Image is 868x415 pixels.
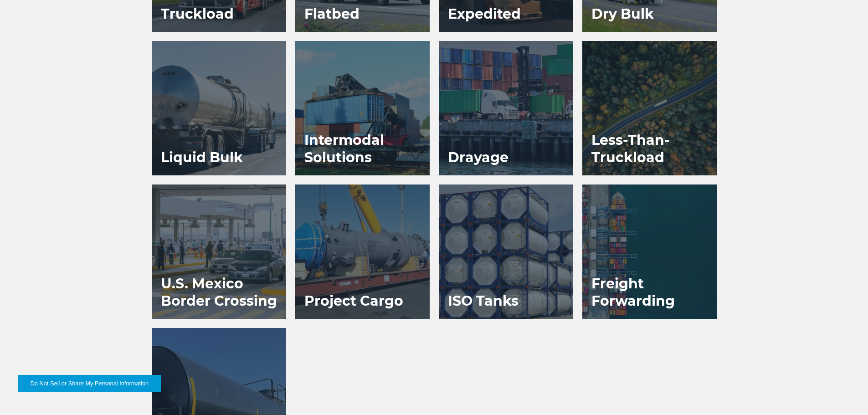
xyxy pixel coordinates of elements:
h3: Freight Forwarding [582,266,717,319]
h3: U.S. Mexico Border Crossing [152,266,286,319]
button: Do Not Sell or Share My Personal Information [18,375,161,392]
h3: ISO Tanks [439,283,528,319]
a: Drayage [439,41,573,175]
a: Freight Forwarding [582,184,717,319]
a: Project Cargo [295,184,430,319]
h3: Intermodal Solutions [295,123,430,175]
a: ISO Tanks [439,184,573,319]
h3: Liquid Bulk [152,140,252,175]
a: Liquid Bulk [152,41,286,175]
a: U.S. Mexico Border Crossing [152,184,286,319]
h3: Project Cargo [295,283,412,319]
h3: Less-Than-Truckload [582,123,717,175]
h3: Drayage [439,140,518,175]
a: Less-Than-Truckload [582,41,717,175]
a: Intermodal Solutions [295,41,430,175]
